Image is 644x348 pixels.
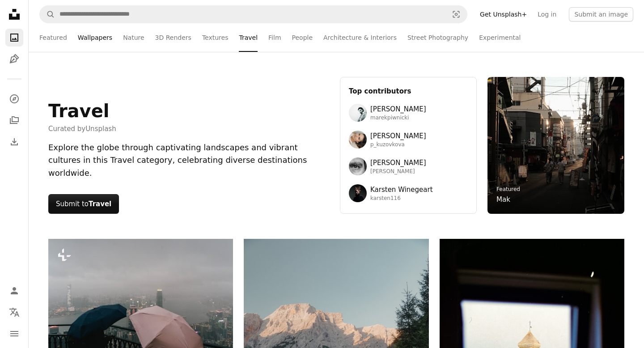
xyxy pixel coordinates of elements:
span: [PERSON_NAME] [370,168,426,175]
a: Download History [5,133,23,151]
a: Home — Unsplash [5,5,23,25]
a: Mak [496,194,510,205]
span: marekpiwnicki [370,115,426,122]
a: Featured [496,186,520,192]
strong: Travel [89,200,111,208]
span: Curated by [48,123,116,134]
h3: Top contributors [349,86,468,97]
a: People [292,23,313,52]
img: Avatar of user Polina Kuzovkova [349,131,367,149]
span: p_kuzovkova [370,141,426,149]
span: karsten116 [370,195,433,202]
button: Menu [5,325,23,343]
a: Get Unsplash+ [475,7,532,21]
button: Visual search [445,6,467,23]
button: Search Unsplash [40,6,55,23]
a: Illustrations [5,50,23,68]
img: Avatar of user Marek Piwnicki [349,104,367,122]
a: Log in [532,7,562,21]
a: Architecture & Interiors [323,23,397,52]
div: Explore the globe through captivating landscapes and vibrant cultures in this Travel category, ce... [48,141,329,180]
a: Unsplash [85,125,116,133]
button: Submit an image [569,7,633,21]
img: Avatar of user Karsten Winegeart [349,184,367,202]
span: [PERSON_NAME] [370,104,426,115]
a: Nature [123,23,144,52]
span: [PERSON_NAME] [370,131,426,141]
a: Wallpapers [78,23,112,52]
a: Experimental [479,23,521,52]
button: Submit toTravel [48,194,119,214]
a: Two umbrellas on a rainy city overlook [48,296,233,304]
a: Film [268,23,281,52]
a: Photos [5,29,23,47]
span: Karsten Winegeart [370,184,433,195]
a: Featured [39,23,67,52]
a: Avatar of user Marek Piwnicki[PERSON_NAME]marekpiwnicki [349,104,468,122]
a: Avatar of user Francesco Ungaro[PERSON_NAME][PERSON_NAME] [349,157,468,175]
form: Find visuals sitewide [39,5,467,23]
span: [PERSON_NAME] [370,157,426,168]
a: Avatar of user Karsten WinegeartKarsten Winegeartkarsten116 [349,184,468,202]
h1: Travel [48,100,116,122]
a: Textures [202,23,229,52]
a: Collections [5,111,23,129]
img: Avatar of user Francesco Ungaro [349,157,367,175]
a: 3D Renders [155,23,191,52]
button: Language [5,303,23,321]
a: Avatar of user Polina Kuzovkova[PERSON_NAME]p_kuzovkova [349,131,468,149]
a: Explore [5,90,23,108]
a: Street Photography [407,23,468,52]
a: Log in / Sign up [5,282,23,300]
